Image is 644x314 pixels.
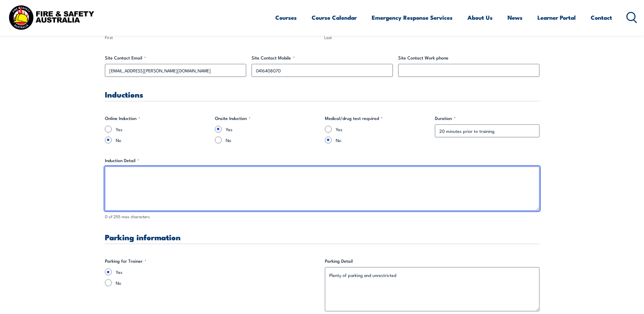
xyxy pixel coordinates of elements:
a: Courses [275,8,297,27]
h3: Inductions [105,90,539,98]
a: Learner Portal [537,8,576,27]
label: Yes [116,268,319,275]
label: No [226,137,319,143]
label: No [116,279,319,286]
legend: Parking for Trainer [105,258,146,264]
legend: Onsite Induction [215,115,251,122]
label: No [116,137,209,143]
label: Duration [435,115,539,122]
a: Emergency Response Services [372,8,453,27]
a: Contact [591,8,612,27]
a: Course Calendar [312,8,357,27]
textarea: Plenty of parking and unrestricted [325,267,539,311]
label: Last [324,34,539,41]
div: 0 of 255 max characters [105,213,539,220]
label: Yes [226,126,319,133]
label: Induction Detail [105,157,539,164]
label: Site Contact Email [105,54,246,61]
label: Site Contact Mobile [252,54,393,61]
label: Yes [336,126,429,133]
legend: Medical/drug test required [325,115,383,122]
a: News [508,8,522,27]
label: No [336,137,429,143]
legend: Online Induction [105,115,140,122]
h3: Parking information [105,233,539,241]
label: Yes [116,126,209,133]
a: About Us [467,8,493,27]
label: Parking Detail [325,258,539,264]
label: Site Contact Work phone [398,54,539,61]
label: First [105,34,320,41]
